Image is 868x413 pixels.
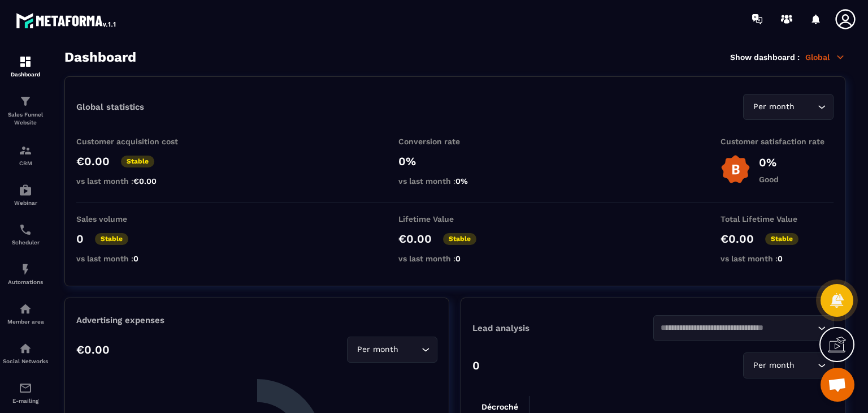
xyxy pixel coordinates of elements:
[133,254,138,263] span: 0
[76,154,110,168] p: €0.00
[455,254,461,263] span: 0
[797,101,815,113] input: Search for option
[743,352,834,378] div: Search for option
[3,319,48,325] p: Member area
[721,154,750,184] img: b-badge-o.b3b20ee6.svg
[3,333,48,373] a: social-networksocial-networkSocial Networks
[3,46,48,86] a: formationformationDashboard
[76,232,84,246] p: 0
[455,177,468,186] span: 0%
[133,177,157,186] span: €0.00
[3,294,48,333] a: automationsautomationsMember area
[19,302,32,316] img: automations
[76,177,189,186] p: vs last month :
[76,343,110,356] p: €0.00
[19,144,32,157] img: formation
[19,94,32,108] img: formation
[3,71,48,78] p: Dashboard
[398,232,432,246] p: €0.00
[3,175,48,214] a: automationsautomationsWebinar
[3,135,48,175] a: formationformationCRM
[3,239,48,246] p: Scheduler
[3,373,48,412] a: emailemailE-mailing
[76,315,437,325] p: Advertising expenses
[19,381,32,395] img: email
[398,254,511,263] p: vs last month :
[661,322,815,334] input: Search for option
[398,137,511,146] p: Conversion rate
[76,254,189,263] p: vs last month :
[721,254,834,263] p: vs last month :
[398,214,511,223] p: Lifetime Value
[16,10,118,31] img: logo
[19,342,32,355] img: social-network
[3,86,48,135] a: formationformationSales Funnel Website
[750,101,797,113] span: Per month
[721,232,754,246] p: €0.00
[19,183,32,197] img: automations
[743,94,834,120] div: Search for option
[3,279,48,285] p: Automations
[797,359,815,372] input: Search for option
[76,102,144,112] p: Global statistics
[121,156,154,167] p: Stable
[64,49,136,65] h3: Dashboard
[398,177,511,186] p: vs last month :
[3,254,48,294] a: automationsautomationsAutomations
[401,343,419,356] input: Search for option
[3,214,48,254] a: schedulerschedulerScheduler
[3,111,48,127] p: Sales Funnel Website
[19,263,32,276] img: automations
[76,137,189,146] p: Customer acquisition cost
[3,398,48,404] p: E-mailing
[750,359,797,372] span: Per month
[721,137,834,146] p: Customer satisfaction rate
[443,233,476,245] p: Stable
[759,156,779,169] p: 0%
[354,343,401,356] span: Per month
[347,337,437,363] div: Search for option
[472,323,653,333] p: Lead analysis
[3,358,48,364] p: Social Networks
[19,55,32,68] img: formation
[76,214,189,223] p: Sales volume
[730,53,800,62] p: Show dashboard :
[805,52,845,62] p: Global
[759,175,779,184] p: Good
[765,233,798,245] p: Stable
[3,200,48,206] p: Webinar
[653,315,834,341] div: Search for option
[398,154,511,168] p: 0%
[3,160,48,166] p: CRM
[778,254,783,263] span: 0
[19,223,32,236] img: scheduler
[472,359,480,372] p: 0
[95,233,128,245] p: Stable
[721,214,834,223] p: Total Lifetime Value
[481,402,518,411] tspan: Décroché
[821,368,854,402] a: Open chat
